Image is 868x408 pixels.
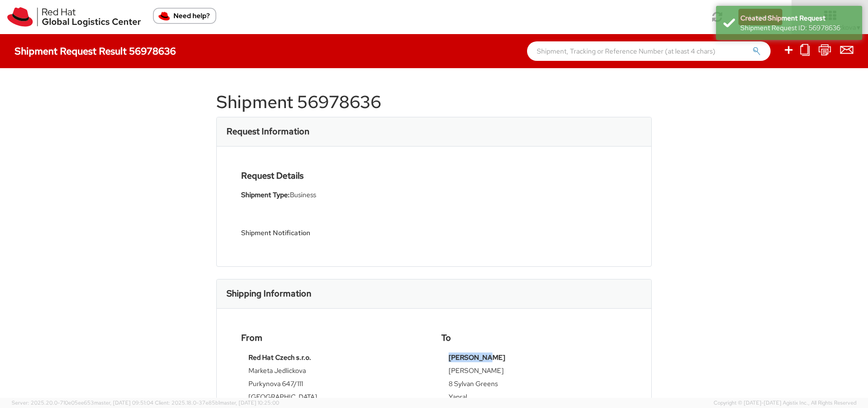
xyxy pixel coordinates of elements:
strong: Red Hat Czech s.r.o. [248,353,311,362]
div: Shipment Request ID: 56978636 [740,23,855,33]
button: Need help? [153,8,216,24]
h4: From [241,333,427,343]
td: [GEOGRAPHIC_DATA] [248,392,419,405]
div: Created Shipment Request [740,13,855,23]
h1: Shipment 56978636 [216,93,652,112]
li: Business [241,190,427,200]
h4: Shipment Request Result 56978636 [15,46,176,56]
img: rh-logistics-00dfa346123c4ec078e1.svg [7,7,141,27]
strong: Shipment Type: [241,190,290,199]
h4: To [441,333,627,343]
span: Copyright © [DATE]-[DATE] Agistix Inc., All Rights Reserved [714,399,856,407]
td: Purkynova 647/111 [248,379,419,392]
strong: [PERSON_NAME] [449,353,505,362]
td: 8 Sylvan Greens [449,379,620,392]
h5: Shipment Notification [241,229,427,237]
span: Server: 2025.20.0-710e05ee653 [12,399,153,406]
h3: Request Information [226,127,309,136]
td: [PERSON_NAME] [449,366,620,379]
input: Shipment, Tracking or Reference Number (at least 4 chars) [527,41,771,61]
span: master, [DATE] 09:51:04 [94,399,153,406]
td: Marketa Jedlickova [248,366,419,379]
span: master, [DATE] 10:25:00 [220,399,279,406]
td: Yapral [449,392,620,405]
h3: Shipping Information [226,289,311,298]
h4: Request Details [241,171,427,181]
span: Client: 2025.18.0-37e85b1 [155,399,279,406]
